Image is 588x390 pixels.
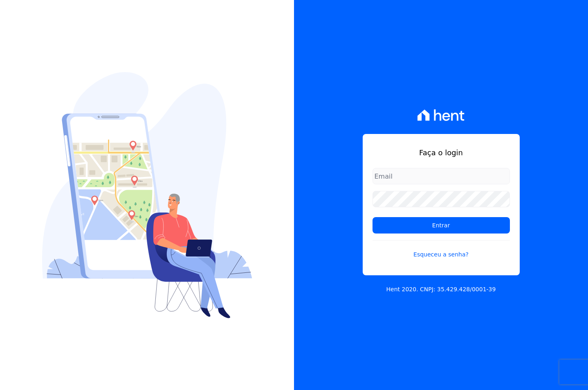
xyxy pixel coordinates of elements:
input: Email [373,168,510,184]
img: Login [42,72,252,318]
a: Esqueceu a senha? [373,240,510,259]
p: Hent 2020. CNPJ: 35.429.428/0001-39 [386,285,496,294]
input: Entrar [373,217,510,234]
h1: Faça o login [373,147,510,158]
